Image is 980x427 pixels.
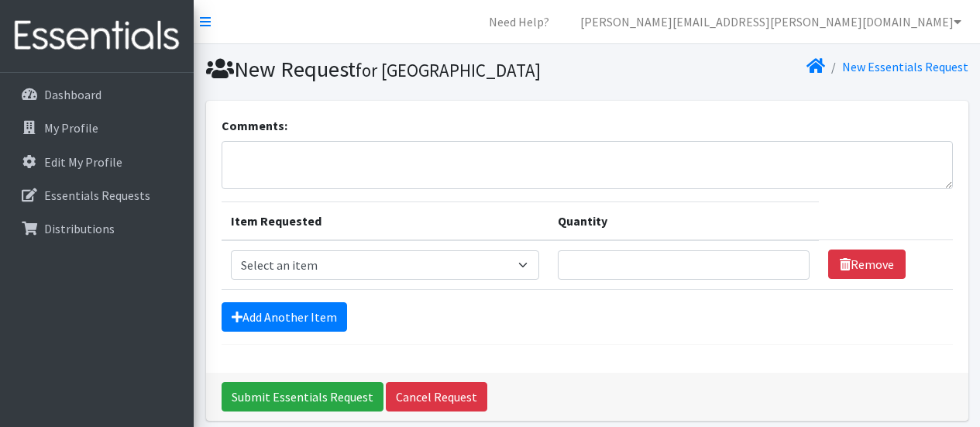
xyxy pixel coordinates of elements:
[206,56,582,83] h1: New Request
[6,146,187,177] a: Edit My Profile
[6,79,187,110] a: Dashboard
[6,180,187,211] a: Essentials Requests
[222,201,549,240] th: Item Requested
[356,59,541,81] small: for [GEOGRAPHIC_DATA]
[222,382,383,412] input: Submit Essentials Request
[386,382,487,412] a: Cancel Request
[548,201,819,240] th: Quantity
[6,112,187,143] a: My Profile
[44,87,101,102] p: Dashboard
[6,10,187,62] img: HumanEssentials
[6,213,187,244] a: Distributions
[828,250,906,279] a: Remove
[44,221,115,236] p: Distributions
[476,6,562,37] a: Need Help?
[44,154,122,170] p: Edit My Profile
[44,120,98,136] p: My Profile
[44,188,150,203] p: Essentials Requests
[222,302,347,332] a: Add Another Item
[842,59,968,74] a: New Essentials Request
[222,116,287,135] label: Comments:
[568,6,974,37] a: [PERSON_NAME][EMAIL_ADDRESS][PERSON_NAME][DOMAIN_NAME]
